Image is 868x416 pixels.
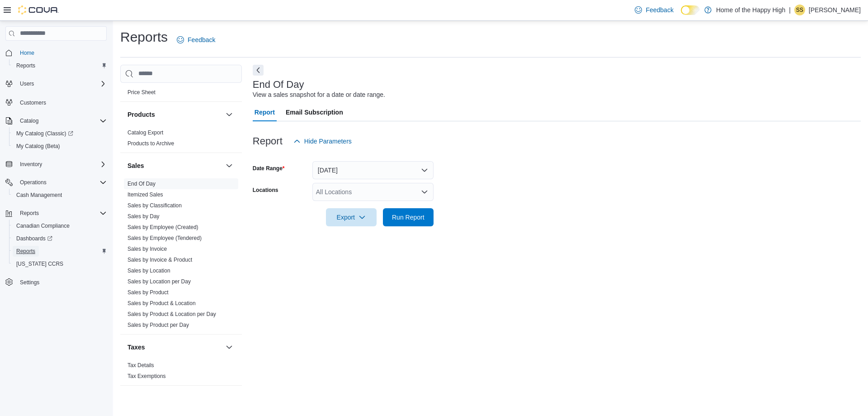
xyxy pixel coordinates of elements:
span: Itemized Sales [127,191,163,198]
span: Customers [20,99,46,106]
span: Canadian Compliance [13,220,107,231]
span: My Catalog (Beta) [16,143,60,150]
a: End Of Day [127,181,156,187]
a: Sales by Classification [127,202,182,209]
span: Reports [16,62,35,69]
h3: Report [253,136,283,147]
span: Reports [20,210,39,217]
a: Sales by Product [127,289,169,296]
button: Hide Parameters [290,132,355,150]
span: Feedback [188,35,215,44]
span: [US_STATE] CCRS [16,260,63,268]
span: Sales by Location [127,267,170,274]
span: Products to Archive [127,140,174,147]
p: | [789,5,791,15]
span: Sales by Product & Location [127,300,196,307]
span: Settings [16,277,107,288]
span: My Catalog (Beta) [13,141,107,152]
a: Sales by Employee (Created) [127,224,198,230]
button: [DATE] [312,161,434,179]
span: Feedback [646,5,673,14]
a: Sales by Invoice & Product [127,257,192,263]
a: [US_STATE] CCRS [13,258,67,269]
nav: Complex example [5,43,107,312]
button: Sales [127,161,222,170]
span: End Of Day [127,180,156,187]
a: Sales by Invoice [127,246,167,252]
button: Reports [9,245,110,258]
span: Hide Parameters [304,137,352,146]
button: Inventory [16,159,46,170]
button: Canadian Compliance [9,220,110,232]
span: Settings [20,279,39,286]
p: [PERSON_NAME] [809,5,861,15]
a: Sales by Employee (Tendered) [127,235,202,241]
a: Feedback [631,1,677,19]
a: Products to Archive [127,140,174,147]
span: Canadian Compliance [16,222,70,230]
span: Run Report [392,213,425,222]
a: Sales by Location per Day [127,278,191,285]
span: Home [16,47,107,58]
a: Sales by Product & Location [127,300,196,306]
span: Email Subscription [286,103,343,121]
button: Taxes [224,342,235,353]
div: Pricing [120,87,242,101]
a: Tax Exemptions [127,373,166,379]
button: Products [127,110,222,119]
label: Date Range [253,165,285,172]
input: Dark Mode [681,5,700,15]
h3: End Of Day [253,79,304,90]
span: Catalog [16,115,107,126]
span: Inventory [20,161,42,168]
span: My Catalog (Classic) [13,128,107,139]
button: Operations [16,177,50,188]
div: Products [120,127,242,153]
button: Reports [16,208,42,219]
a: Cash Management [13,190,66,201]
a: Sales by Location [127,268,170,274]
span: Inventory [16,159,107,170]
span: Dashboards [13,233,107,244]
label: Locations [253,186,278,194]
a: Sales by Product & Location per Day [127,311,216,317]
span: My Catalog (Classic) [16,130,73,137]
span: Dashboards [16,235,52,242]
a: Canadian Compliance [13,220,73,231]
a: Catalog Export [127,129,163,136]
span: Washington CCRS [13,258,107,269]
span: Operations [16,177,107,188]
h1: Reports [120,28,168,46]
button: Operations [2,176,110,189]
span: Reports [16,248,35,255]
button: Users [16,78,38,89]
button: Catalog [16,115,42,126]
span: Catalog [20,117,38,124]
span: Price Sheet [127,89,156,96]
a: Sales by Product per Day [127,322,189,328]
button: Customers [2,96,110,109]
button: Cash Management [9,189,110,201]
span: Home [20,49,34,57]
button: Run Report [383,208,434,226]
span: Reports [16,208,107,219]
a: Dashboards [13,233,56,244]
a: Sales by Day [127,213,160,220]
div: Suzanne Shutiak [794,5,805,15]
span: Cash Management [13,190,107,201]
a: Price Sheet [127,89,156,96]
span: Customers [16,96,107,108]
a: Home [16,48,38,58]
span: Sales by Employee (Tendered) [127,234,202,242]
button: Next [253,65,264,76]
button: Reports [9,59,110,72]
button: Users [2,77,110,90]
a: Reports [13,60,39,71]
span: Tax Details [127,362,154,369]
